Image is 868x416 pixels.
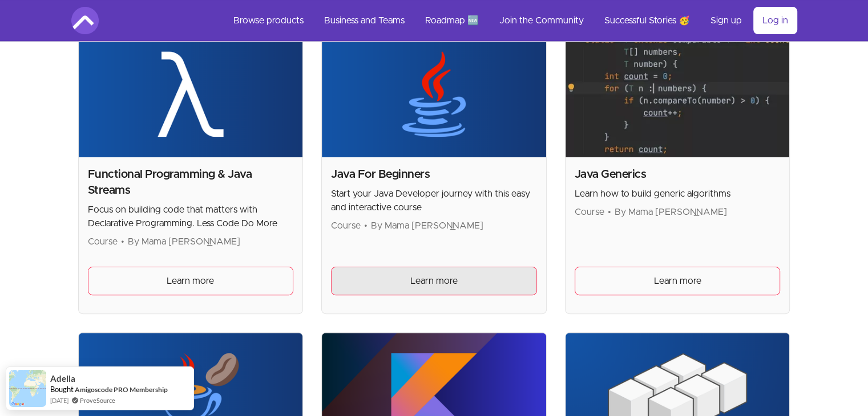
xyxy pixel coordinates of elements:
[79,31,303,157] img: Product image for Functional Programming & Java Streams
[331,187,537,214] p: Start your Java Developer journey with this easy and interactive course
[566,31,790,157] img: Product image for Java Generics
[88,166,294,198] h2: Functional Programming & Java Streams
[753,7,797,34] a: Log in
[490,7,593,34] a: Join the Community
[315,7,414,34] a: Business and Teams
[128,237,240,246] span: By Mama [PERSON_NAME]
[121,237,124,246] span: •
[371,221,483,230] span: By Mama [PERSON_NAME]
[71,7,99,34] img: Amigoscode logo
[50,395,68,405] span: [DATE]
[50,385,74,394] span: Bought
[88,267,294,295] a: Learn more
[88,203,294,230] p: Focus on building code that matters with Declarative Programming. Less Code Do More
[410,274,458,288] span: Learn more
[701,7,751,34] a: Sign up
[322,31,546,157] img: Product image for Java For Beginners
[331,166,537,182] h2: Java For Beginners
[331,267,537,295] a: Learn more
[75,385,168,394] a: Amigoscode PRO Membership
[9,370,46,407] img: provesource social proof notification image
[224,7,797,34] nav: Main
[575,187,781,201] p: Learn how to build generic algorithms
[575,267,781,295] a: Learn more
[88,237,118,246] span: Course
[575,207,604,217] span: Course
[50,374,75,384] span: Adella
[575,166,781,182] h2: Java Generics
[167,274,214,288] span: Learn more
[654,274,701,288] span: Learn more
[331,221,361,230] span: Course
[224,7,313,34] a: Browse products
[595,7,699,34] a: Successful Stories 🥳
[615,207,727,217] span: By Mama [PERSON_NAME]
[608,207,611,217] span: •
[416,7,488,34] a: Roadmap 🆕
[80,395,115,405] a: ProveSource
[364,221,368,230] span: •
